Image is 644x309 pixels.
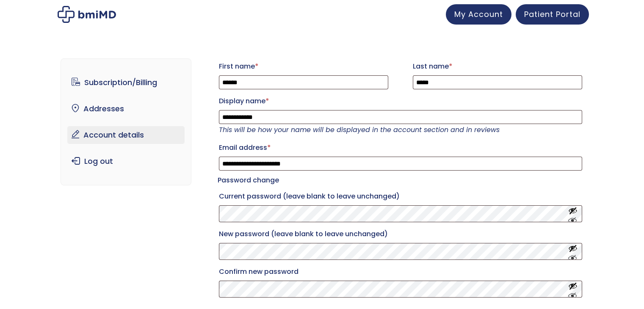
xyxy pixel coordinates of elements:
[219,265,582,279] label: Confirm new password
[219,227,582,241] label: New password (leave blank to leave unchanged)
[454,9,503,19] span: My Account
[568,206,578,222] button: Show password
[516,4,589,25] a: Patient Portal
[218,174,279,186] legend: Password change
[61,58,191,185] nav: Account pages
[568,244,578,259] button: Show password
[568,281,578,297] button: Show password
[219,141,582,154] label: Email address
[67,152,185,170] a: Log out
[67,126,185,144] a: Account details
[67,74,185,91] a: Subscription/Billing
[524,9,580,19] span: Patient Portal
[446,4,511,25] a: My Account
[413,60,582,73] label: Last name
[219,94,582,108] label: Display name
[67,100,185,118] a: Addresses
[58,6,116,23] img: My account
[219,60,388,73] label: First name
[219,190,582,203] label: Current password (leave blank to leave unchanged)
[219,125,500,135] em: This will be how your name will be displayed in the account section and in reviews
